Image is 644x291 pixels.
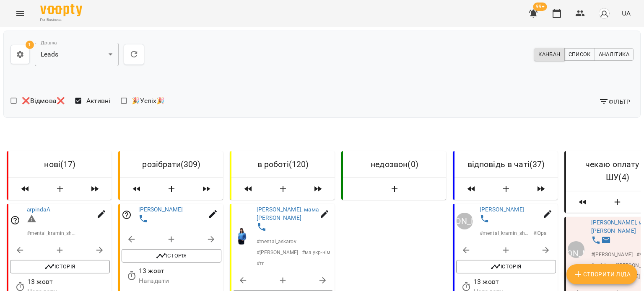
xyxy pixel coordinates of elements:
[27,229,77,237] p: # mental_kramin_short
[346,182,443,197] button: Створити Ліда
[473,277,556,287] p: 13 жовт
[122,250,221,263] button: Історія
[42,182,78,197] button: Створити Ліда
[458,182,485,197] span: Пересунути лідів з колонки
[568,241,584,258] a: ДТ [PERSON_NAME]
[599,97,630,107] span: Фільтр
[193,182,220,197] span: Пересунути лідів з колонки
[126,251,217,261] span: Історія
[456,213,473,230] a: [PERSON_NAME]
[573,269,631,279] span: Створити Ліда
[12,182,39,197] span: Пересунути лідів з колонки
[86,96,111,106] span: Активні
[568,241,584,258] div: ДТ Яценко Катерина
[599,50,629,59] span: Аналітика
[456,260,556,274] button: Історія
[618,5,634,21] button: UA
[480,229,530,237] p: # mental_kramin_short
[15,158,105,171] h6: нові ( 17 )
[40,4,82,16] img: Voopty Logo
[35,43,119,66] div: Leads
[10,3,30,23] button: Menu
[534,48,564,61] button: Канбан
[595,48,634,61] button: Аналітика
[265,182,301,197] button: Створити Ліда
[26,41,34,49] span: 1
[564,48,595,61] button: Список
[139,276,221,286] p: Нагадати
[488,182,524,197] button: Створити Ліда
[233,228,250,245] img: Дащенко Аня
[127,158,216,171] h6: розібрати ( 309 )
[123,182,150,197] span: Пересунути лідів з колонки
[257,238,296,245] p: # mental_askarov
[461,158,551,171] h6: відповідь в чаті ( 37 )
[350,158,439,171] h6: недозвон ( 0 )
[257,260,264,267] p: # тг
[40,17,82,23] span: For Business
[569,50,591,59] span: Список
[456,213,473,230] div: Юрій Тимочко
[257,206,319,221] a: [PERSON_NAME], мама [PERSON_NAME]
[122,210,132,220] svg: Відповідальний співробітник не заданий
[533,229,547,237] p: # Юра
[153,182,190,197] button: Створити Ліда
[238,158,328,171] h6: в роботі ( 120 )
[302,249,330,256] p: # ма укр-нім
[622,9,631,18] span: UA
[81,182,108,197] span: Пересунути лідів з колонки
[527,182,554,197] span: Пересунути лідів з колонки
[598,8,610,19] img: avatar_s.png
[569,195,596,210] span: Пересунути лідів з колонки
[22,96,65,106] span: ❌Відмова❌
[591,262,612,269] p: # вайбер
[600,195,636,210] button: Створити Ліда
[27,277,110,287] p: 13 жовт
[591,251,633,258] p: # [PERSON_NAME]
[538,50,560,59] span: Канбан
[10,215,20,225] svg: Відповідальний співробітник не заданий
[27,206,50,213] a: arpindaA
[14,262,106,272] span: Історія
[139,266,221,276] p: 13 жовт
[235,182,262,197] span: Пересунути лідів з колонки
[10,260,110,274] button: Історія
[533,3,547,11] span: 99+
[566,264,637,284] button: Створити Ліда
[27,214,37,224] svg: Невірний формат телефону 0882009563601
[257,249,299,256] p: # [PERSON_NAME]
[460,262,552,272] span: Історія
[304,182,331,197] span: Пересунути лідів з колонки
[138,206,183,213] a: [PERSON_NAME]
[132,96,165,106] span: 🎉Успіх🎉
[595,94,634,109] button: Фільтр
[480,206,525,213] a: [PERSON_NAME]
